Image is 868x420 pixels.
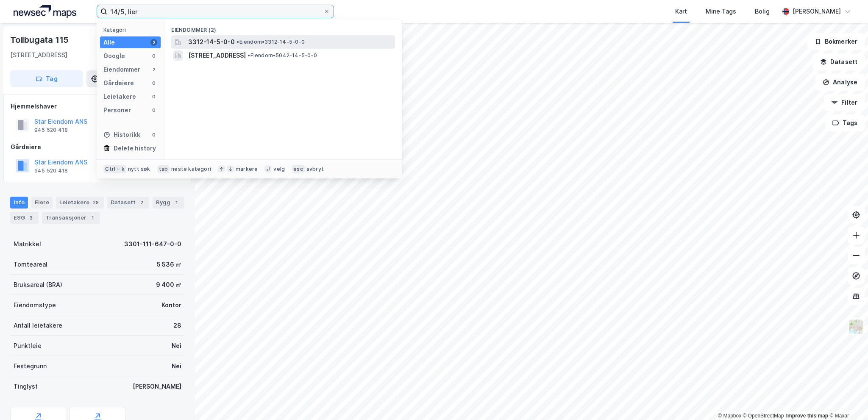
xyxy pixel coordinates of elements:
div: 945 520 418 [34,127,68,134]
button: Tag [10,70,83,87]
div: esc [292,165,305,173]
div: Datasett [107,197,149,209]
div: 3 [27,214,35,222]
button: Filter [824,94,865,111]
a: OpenStreetMap [743,413,784,419]
div: Kontrollprogram for chat [826,379,868,420]
div: 28 [91,198,100,207]
div: Delete history [114,143,156,153]
div: Bruksareal (BRA) [14,280,62,290]
div: 1 [88,214,97,222]
button: Analyse [815,74,865,91]
button: Tags [825,114,865,131]
div: Nei [172,341,181,351]
span: Eiendom • 5042-14-5-0-0 [248,52,317,59]
div: 945 520 418 [34,167,68,174]
div: Punktleie [14,341,42,351]
div: Kart [675,6,687,17]
span: • [248,52,250,58]
a: Mapbox [718,413,741,419]
div: Transaksjoner [42,212,100,224]
div: Personer [103,105,131,115]
div: [STREET_ADDRESS] [10,50,67,60]
div: Mine Tags [706,6,736,17]
div: 2 [150,39,157,46]
span: [STREET_ADDRESS] [188,50,246,61]
div: markere [236,166,258,172]
div: 9 400 ㎡ [156,280,181,290]
div: Festegrunn [14,361,47,371]
span: • [236,39,239,45]
div: 28 [173,320,181,331]
div: 0 [150,93,157,100]
div: Ctrl + k [103,165,126,173]
div: Leietakere [56,197,104,209]
div: 0 [150,80,157,86]
div: Eiendommer (2) [164,20,402,35]
div: velg [273,166,285,172]
button: Bokmerker [807,33,865,50]
div: Kategori [103,27,161,33]
div: 3301-111-647-0-0 [124,239,181,249]
img: Z [848,319,864,335]
div: ESG [10,212,39,224]
div: Eiendommer [103,64,140,75]
div: 2 [137,198,146,207]
div: Leietakere [103,92,136,102]
div: Tomteareal [14,259,47,270]
div: Historikk [103,130,140,140]
div: 0 [150,53,157,59]
img: logo.a4113a55bc3d86da70a041830d287a7e.svg [14,5,76,18]
div: 2 [150,66,157,73]
div: [PERSON_NAME] [133,381,181,392]
a: Improve this map [786,413,828,419]
div: 5 536 ㎡ [157,259,181,270]
div: Matrikkel [14,239,41,249]
div: Kontor [161,300,181,310]
div: 0 [150,107,157,114]
div: Tinglyst [14,381,38,392]
div: 1 [172,198,181,207]
div: [PERSON_NAME] [793,6,841,17]
div: 0 [150,131,157,138]
div: Bolig [755,6,770,17]
div: Eiere [31,197,53,209]
div: Hjemmelshaver [11,101,184,111]
div: Gårdeiere [103,78,134,88]
div: Nei [172,361,181,371]
div: Eiendomstype [14,300,56,310]
div: nytt søk [128,166,150,172]
div: Antall leietakere [14,320,62,331]
div: tab [157,165,170,173]
span: 3312-14-5-0-0 [188,37,235,47]
div: avbryt [306,166,324,172]
input: Søk på adresse, matrikkel, gårdeiere, leietakere eller personer [107,5,323,18]
div: Gårdeiere [11,142,184,152]
div: Tollbugata 115 [10,33,70,47]
div: Info [10,197,28,209]
iframe: Chat Widget [826,379,868,420]
div: Google [103,51,125,61]
span: Eiendom • 3312-14-5-0-0 [236,39,304,45]
button: Datasett [813,53,865,70]
div: Alle [103,37,115,47]
div: Bygg [153,197,184,209]
div: neste kategori [171,166,211,172]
